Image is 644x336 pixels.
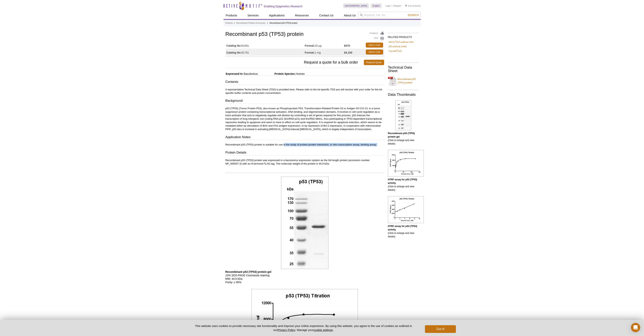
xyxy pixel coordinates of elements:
[405,4,412,7] a: Cart
[344,51,352,54] strong: $4,150
[388,132,415,138] b: Recombinant p53 (TP53) protein gel
[267,12,287,19] a: Applications
[234,22,235,24] li: »
[389,45,407,48] a: p53 antibody (mAb)
[405,5,407,7] img: Your Cart
[358,12,421,18] input: Keyword, Cat. No.
[344,44,350,47] strong: $470
[225,270,384,284] p: 10% SDS-PAGE Coomassie staining MW: 44.9 kDa Purity: ≥ 95%
[392,3,392,8] li: |
[389,49,402,53] a: TransAM®p53
[225,270,271,273] b: Recombinant p53 (TP53) protein gel
[425,325,456,333] button: Got it!
[406,13,420,17] button: Search
[388,33,419,40] h2: RELATED PRODUCTS
[293,12,311,19] a: Resources
[243,72,258,75] span: Baculovirus
[388,75,419,87] a: Recombinant p53 (TP53) protein
[225,60,364,65] span: Request a quote for a bulk order
[225,72,244,75] span: Expressed In:
[226,44,242,47] strong: Catalog No:
[388,178,419,192] p: (Click to enlarge and view details)
[388,178,417,184] b: HTRF assay for p53 (TP53) activity
[366,50,383,55] a: Add to Cart
[388,150,424,176] img: HTRF assay for p53 (TP53) activity
[225,31,384,38] h1: Recombinant p53 (TP53) protein
[264,5,302,8] h2: Enabling Epigenetics Research
[305,42,344,49] td: 20 µg
[631,323,640,332] div: Open Intercom Messenger
[188,324,419,332] p: This website uses cookies to provide necessary site functionality and improve your online experie...
[281,177,328,269] img: Recombinant p53 (TP53) protein gel
[224,12,240,19] a: Products
[371,3,382,8] a: English
[388,132,419,145] p: (Click to enlarge and view details)
[388,196,424,223] img: HTRF assay for p53 (TP53) activity
[405,3,421,8] li: (0 items)
[317,12,336,19] a: Contact Us
[225,21,233,25] a: Products
[393,4,401,7] a: Register
[226,51,242,54] strong: Catalog No:
[245,12,261,19] a: Services
[343,3,369,8] a: [GEOGRAPHIC_DATA]
[397,49,398,51] sup: ®
[236,21,265,25] a: Recombinant Proteins & Enzymes
[385,4,391,7] a: Login
[408,13,419,17] span: Search
[225,107,384,131] p: p53 (TP53) (Tumor Protein P53), also known as Phosphoprotein P53, Transformation-Related Protein ...
[314,328,333,332] button: cookie settings
[305,49,344,55] td: 1 mg
[366,43,383,48] a: Add to Cart
[305,51,315,54] strong: Format:
[370,36,384,41] a: Print
[225,143,384,146] p: Recombinant p53 (TP53) protein is suitable for use in the study of protein-protein interaction, i...
[389,40,414,44] a: AbFlex®p53 antibody (rAb)
[270,22,297,24] li: Recombinant p53 (TP53) protein
[370,31,384,35] a: Feedback
[395,40,396,42] sup: ®
[296,72,305,75] span: Human
[225,42,305,49] td: 81091
[388,224,419,238] p: (Click to enlarge and view details)
[305,44,315,47] strong: Format:
[225,80,384,85] h3: Contents
[395,100,411,130] img: Recombinant p53 (TP53) protein gel
[388,225,417,231] b: HTRF assay for p53 (TP53) activity
[225,88,384,95] p: A representative Technical Data Sheet (TDS) is provided here. Please refer to the lot-specific TD...
[342,12,358,19] a: About Us
[225,150,384,156] h3: Protein Details
[259,72,296,75] span: Protein Species:
[225,135,384,140] h3: Application Notes
[225,49,305,55] td: 81791
[225,159,384,165] p: Recombinant p53 (TP53) protein was expressed in a baculovirus expression system as the full lengt...
[277,328,295,332] a: Privacy Policy
[388,66,419,73] h2: Technical Data Sheet
[225,98,384,104] h3: Background
[267,22,268,24] li: »
[388,93,419,96] h2: Data Thumbnails
[364,60,384,65] a: Request Quote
